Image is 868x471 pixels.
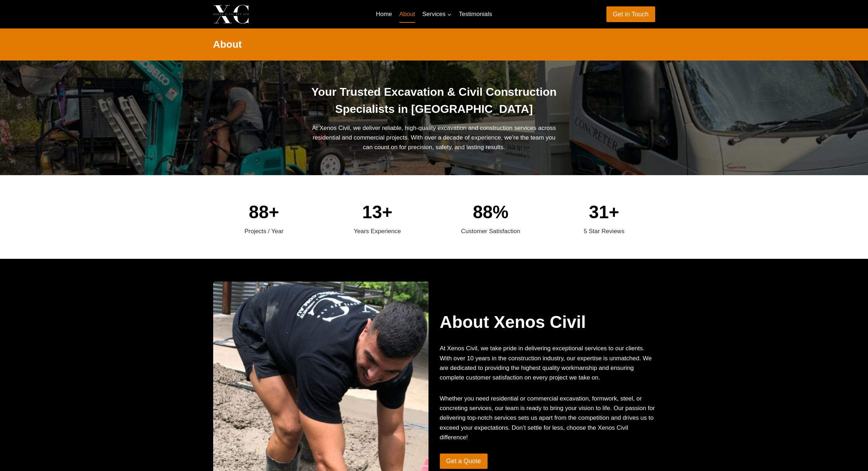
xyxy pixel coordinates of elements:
h2: About Xenos Civil [440,309,655,335]
div: 5 Star Reviews [553,226,655,236]
a: Get in Touch [606,6,655,22]
div: Projects / Year [213,226,315,236]
div: 88% [440,198,542,226]
a: Xenos Civil [213,5,305,23]
span: Services [422,9,452,19]
div: 13+ [326,198,428,226]
p: Xenos Civil [255,9,305,20]
a: Testimonials [455,6,496,23]
h2: About [213,37,655,52]
a: Services [419,6,456,23]
h1: Your Trusted Excavation & Civil Construction Specialists in [GEOGRAPHIC_DATA] [308,83,560,117]
nav: Primary Navigation [372,6,496,23]
p: At Xenos Civil, we deliver reliable, high-quality excavation and construction services across res... [308,123,560,152]
a: Home [372,6,396,23]
div: Years Experience [326,226,428,236]
div: Customer Satisfaction [440,226,542,236]
div: 88+ [213,198,315,226]
p: At Xenos Civil, we take pride in delivering exceptional services to our clients. With over 10 yea... [440,344,655,382]
div: 31+ [553,198,655,226]
img: Xenos Civil [213,5,249,23]
a: About [396,6,419,23]
a: Get a Quote [440,454,488,469]
span: Get a Quote [446,456,481,466]
p: Whether you need residential or commercial excavation, formwork, steel, or concreting services, o... [440,394,655,442]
